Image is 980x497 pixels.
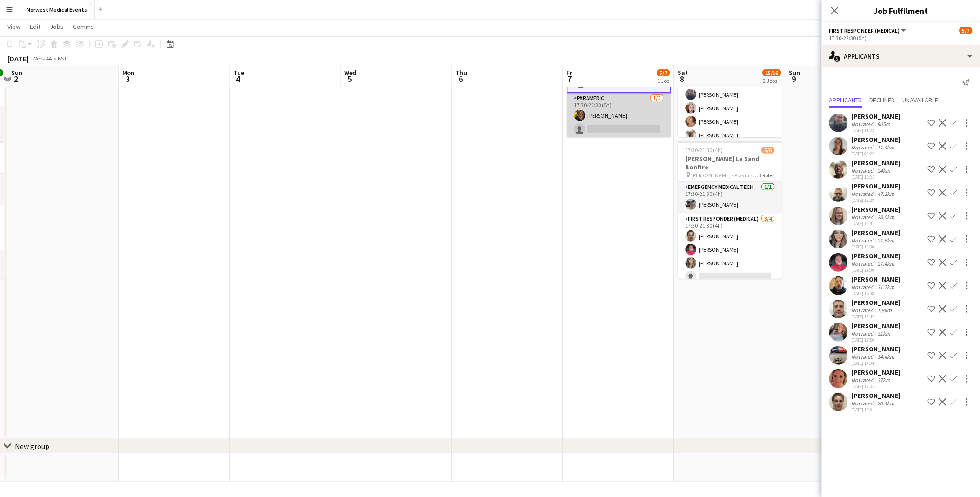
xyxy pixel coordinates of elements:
div: Not rated [852,400,876,407]
span: 3 Roles [759,172,775,179]
div: BST [58,55,67,62]
div: 47.2km [876,190,897,197]
span: 5/7 [960,27,973,34]
button: Norwest Medical Events [19,0,95,19]
h3: Job Fulfilment [822,5,980,17]
div: [DATE] 10:01 [852,407,901,413]
div: [DATE] 17:50 [852,337,901,343]
div: [PERSON_NAME] [852,112,901,121]
a: Jobs [46,20,67,33]
span: View [7,22,20,31]
div: Applicants [822,45,980,67]
div: 14.4km [876,353,897,360]
span: 2 [10,74,22,84]
app-card-role: Paramedic1/217:30-22:30 (5h)[PERSON_NAME] [567,93,671,138]
div: [PERSON_NAME] [852,252,901,260]
div: [PERSON_NAME] [852,159,901,167]
div: [PERSON_NAME] [852,391,901,400]
span: Unavailable [903,97,939,103]
div: Not rated [852,190,876,197]
span: Declined [870,97,895,103]
div: 27.4km [876,260,897,267]
div: [DATE] 18:42 [852,314,901,320]
span: Week 44 [31,55,54,62]
div: [DATE] 19:41 [852,221,901,227]
div: 17:30-22:30 (5h) [829,34,973,41]
span: Tue [233,68,244,77]
div: [DATE] 14:04 [852,360,901,366]
a: Comms [69,20,98,33]
div: [PERSON_NAME] [852,322,901,330]
div: [PERSON_NAME] [852,298,901,307]
button: First Responder (Medical) [829,27,907,34]
div: 20.4km [876,400,897,407]
app-card-role: Responder (First Aid)8/810:30-15:00 (4h30m)[PERSON_NAME][PERSON_NAME][PERSON_NAME][PERSON_NAME] [678,72,782,198]
div: [DATE] 11:23 [852,128,901,134]
span: Jobs [50,22,64,31]
span: 5/6 [762,147,775,154]
div: [DATE] [7,54,29,63]
span: Applicants [829,97,862,103]
app-card-role: First Responder (Medical)3/417:30-21:30 (4h)[PERSON_NAME][PERSON_NAME][PERSON_NAME] [678,214,782,286]
div: [DATE] 13:25 [852,174,901,180]
span: Fri [567,68,574,77]
div: [DATE] 15:08 [852,290,901,296]
span: 3 [121,74,134,84]
div: [PERSON_NAME] [852,182,901,190]
div: [DATE] 11:00 [852,267,901,273]
span: Sun [789,68,800,77]
app-job-card: 17:30-21:30 (4h)5/6[PERSON_NAME] Le Sand Bonfire [PERSON_NAME] - Playing fields3 RolesEmergency M... [678,141,782,279]
div: 28.5km [876,214,897,221]
a: View [4,20,24,33]
span: 15/16 [763,69,781,76]
div: [DATE] 10:30 [852,244,901,250]
div: 905m [876,121,893,128]
span: Mon [122,68,134,77]
span: 5/7 [657,69,670,76]
div: Not rated [852,330,876,337]
span: Wed [345,68,357,77]
span: 4 [232,74,244,84]
span: First Responder (Medical) [829,27,900,34]
div: Not rated [852,121,876,128]
span: Sat [678,68,688,77]
div: [DATE] 12:28 [852,197,901,203]
div: Not rated [852,376,876,383]
span: Thu [456,68,467,77]
a: Edit [26,20,44,33]
span: Edit [30,22,40,31]
span: Sun [11,68,22,77]
span: [PERSON_NAME] - Playing fields [692,172,759,179]
span: 8 [677,74,688,84]
div: 2 Jobs [763,77,781,84]
div: 11.4km [876,144,897,151]
div: 21.5km [876,237,897,244]
div: [PERSON_NAME] [852,345,901,353]
div: Not rated [852,214,876,221]
h3: [PERSON_NAME] Le Sand Bonfire [678,154,782,171]
app-card-role: Emergency Medical Tech1/117:30-21:30 (4h)[PERSON_NAME] [678,182,782,214]
div: Not rated [852,260,876,267]
div: Not rated [852,237,876,244]
div: 1.8km [876,307,894,314]
span: 17:30-21:30 (4h) [686,147,723,154]
div: 31km [876,330,893,337]
div: [PERSON_NAME] [852,205,901,214]
span: 9 [788,74,800,84]
span: Comms [73,22,94,31]
span: 5 [343,74,357,84]
div: Not rated [852,307,876,314]
div: 37km [876,376,893,383]
span: 6 [454,74,467,84]
span: 7 [566,74,574,84]
div: 1 Job [658,77,670,84]
div: [DATE] 17:35 [852,383,901,390]
div: 24km [876,167,893,174]
div: [PERSON_NAME] [852,135,901,144]
div: Not rated [852,167,876,174]
div: [PERSON_NAME] [852,368,901,376]
div: [PERSON_NAME] [852,275,901,283]
div: Not rated [852,353,876,360]
div: [DATE] 08:22 [852,151,901,157]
